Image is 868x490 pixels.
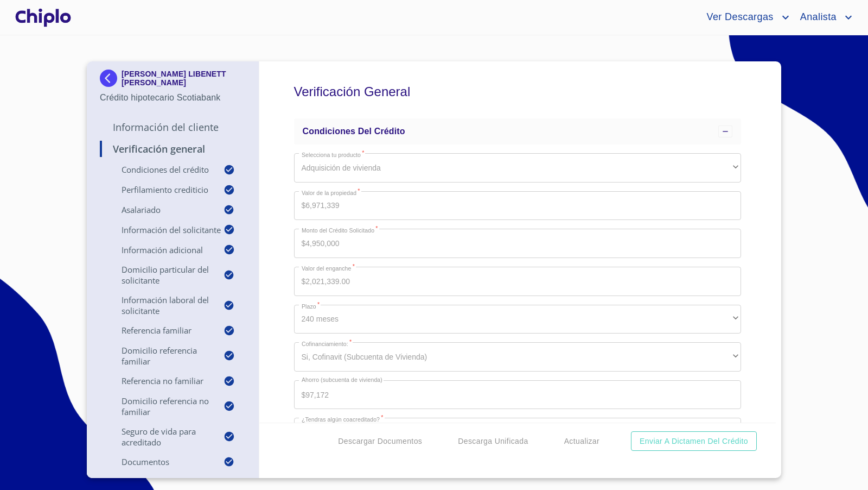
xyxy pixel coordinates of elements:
span: Descarga Unificada [458,435,528,448]
span: Actualizar [564,435,599,448]
span: Analista [792,9,842,26]
p: Información adicional [100,244,224,255]
p: Información Laboral del Solicitante [100,294,224,316]
p: Domicilio Referencia Familiar [100,345,224,367]
p: Asalariado [100,204,224,215]
p: Referencia No Familiar [100,375,224,386]
button: Actualizar [560,431,604,451]
p: Crédito hipotecario Scotiabank [100,91,246,104]
button: Enviar a Dictamen del Crédito [631,431,757,451]
span: Ver Descargas [698,9,778,26]
p: Perfilamiento crediticio [100,184,224,195]
div: [PERSON_NAME] LIBENETT [PERSON_NAME] [100,70,246,91]
span: Descargar Documentos [338,435,422,448]
button: Descargar Documentos [334,431,426,451]
p: Verificación General [100,142,246,155]
div: Si, Cofinavit (Subcuenta de Vivienda) [294,342,742,372]
p: Información del Cliente [100,121,246,134]
p: Referencia Familiar [100,325,224,336]
button: account of current user [792,9,855,26]
button: account of current user [698,9,792,26]
p: Seguro de Vida para Acreditado [100,426,224,448]
p: Condiciones del Crédito [100,164,224,175]
p: Documentos [100,456,224,467]
button: Descarga Unificada [454,431,532,451]
div: Condiciones del Crédito [294,118,742,145]
p: [PERSON_NAME] LIBENETT [PERSON_NAME] [122,70,246,87]
div: Adquisición de vivienda [294,153,742,183]
p: Documentos adicionales [100,476,246,488]
div: 240 meses [294,305,742,334]
p: Domicilio Referencia No Familiar [100,395,224,417]
p: Domicilio Particular del Solicitante [100,264,224,286]
div: No, solamente yo [294,418,742,447]
img: Docupass spot blue [100,70,122,87]
p: Información del Solicitante [100,224,224,235]
span: Enviar a Dictamen del Crédito [640,435,748,448]
h5: Verificación General [294,70,742,114]
span: Condiciones del Crédito [303,127,405,136]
